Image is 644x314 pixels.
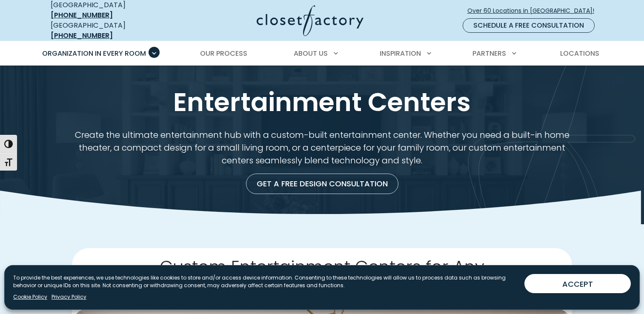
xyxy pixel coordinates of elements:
[560,49,599,58] span: Locations
[246,174,398,194] a: Get a Free Design Consultation
[13,293,47,301] a: Cookie Policy
[294,49,328,58] span: About Us
[49,86,595,118] h1: Entertainment Centers
[463,18,595,33] a: Schedule a Free Consultation
[13,274,518,289] p: To provide the best experiences, we use technologies like cookies to store and/or access device i...
[380,49,421,58] span: Inspiration
[200,49,247,58] span: Our Process
[72,128,572,167] p: Create the ultimate entertainment hub with a custom-built entertainment center. Whether you need ...
[257,5,364,36] img: Closet Factory Logo
[467,6,601,15] span: Over 60 Locations in [GEOGRAPHIC_DATA]!
[42,49,146,58] span: Organization in Every Room
[52,293,86,301] a: Privacy Policy
[524,274,631,293] button: ACCEPT
[51,20,174,41] div: [GEOGRAPHIC_DATA]
[51,31,113,40] a: [PHONE_NUMBER]
[160,255,484,279] span: Custom Entertainment Centers for Any
[472,49,506,58] span: Partners
[36,42,608,66] nav: Primary Menu
[467,3,601,18] a: Over 60 Locations in [GEOGRAPHIC_DATA]!
[51,10,113,20] a: [PHONE_NUMBER]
